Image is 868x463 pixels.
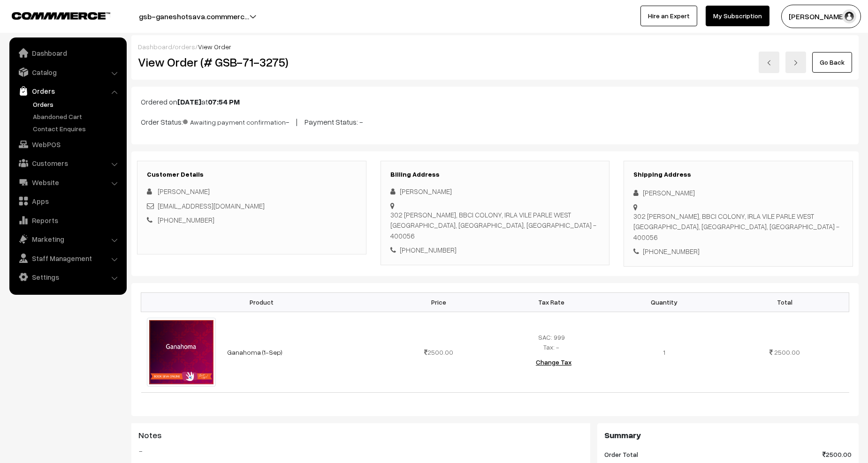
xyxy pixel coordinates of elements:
h2: View Order (# GSB-71-3275) [138,55,366,69]
p: Order Status: - | Payment Status: - [141,115,849,127]
a: Settings [12,269,123,285]
a: Dashboard [12,45,123,61]
img: Ganahoma.jpg [147,318,216,387]
b: 07:54 PM [208,97,240,106]
span: [PERSON_NAME] [158,187,210,195]
span: View Order [198,43,231,51]
a: WebPOS [12,136,123,153]
th: Product [141,292,382,312]
div: 302 [PERSON_NAME], BBCI COLONY, IRLA VILE PARLE WEST [GEOGRAPHIC_DATA], [GEOGRAPHIC_DATA], [GEOGR... [390,209,600,241]
a: Go Back [812,52,852,73]
span: SAC: 999 Tax: - [538,333,565,351]
a: COMMMERCE [12,9,94,21]
span: 2500.00 [424,348,453,356]
a: Orders [30,99,123,109]
a: [EMAIL_ADDRESS][DOMAIN_NAME] [158,202,265,210]
a: Catalog [12,64,123,81]
th: Price [382,292,495,312]
img: COMMMERCE [12,12,110,19]
h3: Notes [138,430,583,441]
a: Abandoned Cart [30,112,123,121]
img: left-arrow.png [766,60,772,66]
span: Order Total [604,449,638,459]
a: Contact Enquires [30,124,123,134]
h3: Shipping Address [633,171,843,179]
th: Total [720,292,849,312]
div: [PERSON_NAME] [390,186,600,197]
a: Staff Management [12,250,123,267]
img: user [842,9,856,23]
a: Orders [12,82,123,99]
p: Ordered on at [141,96,849,107]
div: 302 [PERSON_NAME], BBCI COLONY, IRLA VILE PARLE WEST [GEOGRAPHIC_DATA], [GEOGRAPHIC_DATA], [GEOGR... [633,211,843,243]
a: Hire an Expert [640,6,697,26]
span: 2500.00 [822,449,852,459]
span: Awaiting payment confirmation [183,115,286,127]
span: 1 [663,348,665,356]
div: [PERSON_NAME] [633,187,843,198]
a: orders [175,43,195,51]
h3: Billing Address [390,171,600,179]
a: Ganahoma (1-Sep) [227,348,282,356]
div: / / [138,42,852,52]
a: Marketing [12,231,123,247]
a: My Subscription [706,6,769,26]
a: Website [12,174,123,191]
a: [PHONE_NUMBER] [158,216,214,224]
a: Reports [12,212,123,229]
button: Change Tax [528,352,579,373]
a: Apps [12,193,123,209]
img: right-arrow.png [793,60,799,66]
h3: Customer Details [147,171,357,179]
span: 2500.00 [774,348,800,356]
button: gsb-ganeshotsava.commmerc… [106,5,282,28]
h3: Summary [604,430,852,441]
a: Customers [12,155,123,172]
div: [PHONE_NUMBER] [390,245,600,255]
th: Quantity [608,292,720,312]
a: Dashboard [138,43,172,51]
th: Tax Rate [495,292,608,312]
b: [DATE] [177,97,201,106]
button: [PERSON_NAME] [781,5,861,28]
div: [PHONE_NUMBER] [633,246,843,257]
blockquote: - [138,445,583,456]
